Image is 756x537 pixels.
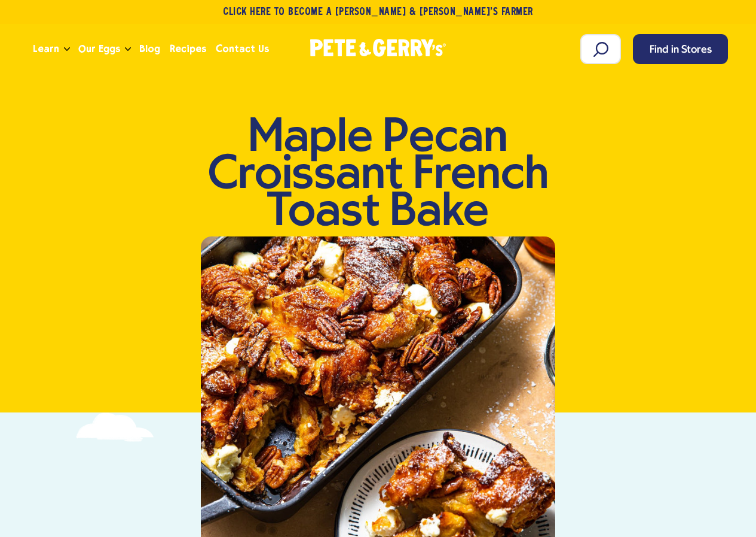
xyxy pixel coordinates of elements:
a: Recipes [165,33,211,65]
span: Recipes [170,41,206,56]
span: French [413,158,549,195]
span: Bake [390,195,489,232]
a: Blog [134,33,165,65]
span: Toast [267,195,380,232]
button: Open the dropdown menu for Learn [64,47,70,51]
a: Find in Stores [633,34,728,64]
span: Our Eggs [78,41,120,56]
span: Croissant [208,158,403,195]
a: Contact Us [211,33,274,65]
a: Learn [28,33,64,65]
span: Learn [33,41,59,56]
span: Find in Stores [650,43,712,59]
span: Blog [139,41,160,56]
a: Our Eggs [74,33,125,65]
span: Maple [248,121,373,158]
span: Contact Us [216,41,269,56]
input: Search [580,34,621,64]
button: Open the dropdown menu for Our Eggs [125,47,131,51]
span: Pecan [382,121,508,158]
